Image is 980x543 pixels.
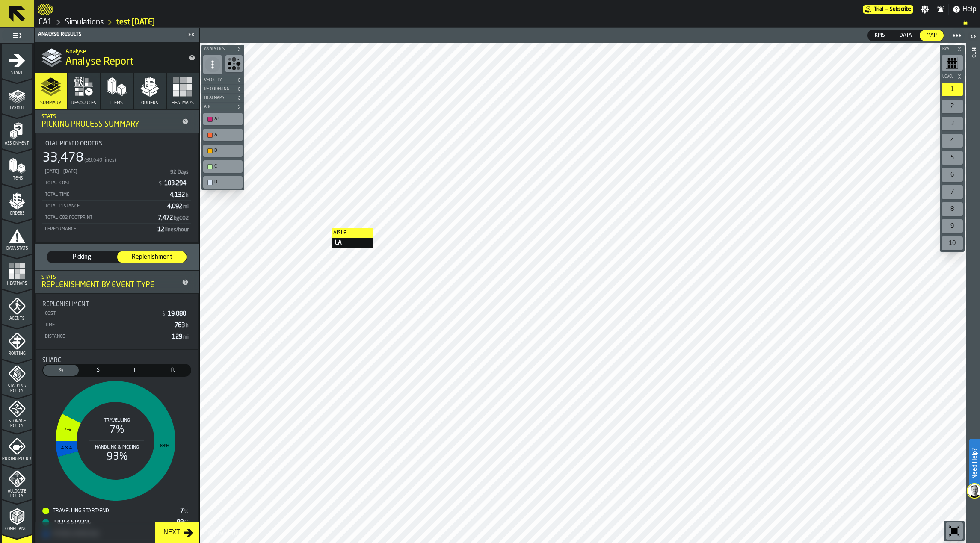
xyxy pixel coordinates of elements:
div: Info [970,45,976,541]
button: button- [940,72,965,81]
div: Title [42,301,191,308]
label: button-toggle-Close me [185,30,197,40]
span: mi [183,204,189,210]
div: button-toolbar-undefined [940,132,965,149]
div: StatList-item-Cost [42,308,191,319]
span: Share [42,357,61,364]
span: Picking [50,253,113,261]
div: StatList-item-Distance [42,331,191,342]
div: 4 [942,134,963,148]
li: menu Compliance [2,500,32,534]
span: ABC [202,105,235,109]
svg: Show Congestion [227,57,241,71]
span: Storage Policy [2,419,32,428]
div: thumb [893,30,919,41]
div: 8 [942,202,963,216]
li: menu Routing [2,325,32,359]
div: thumb [43,365,79,376]
div: thumb [155,365,190,376]
div: 1 [942,83,963,96]
span: KPIs [871,32,888,39]
div: 5 [942,151,963,165]
div: D [214,180,240,185]
span: 129 [172,334,189,340]
span: — [885,6,888,12]
label: button-switch-multi-Data [892,30,919,41]
div: D [205,178,241,187]
div: A+ [214,116,240,122]
div: StatList-item-Total CO2 Footprint [42,212,191,224]
div: button-toolbar-undefined [940,201,965,218]
div: Title [42,140,191,147]
div: Stats [41,274,178,280]
span: $ [162,311,165,317]
label: button-switch-multi-Picking [47,251,117,263]
div: StatList-item-Total Time [42,189,191,201]
span: Picking Policy [2,457,32,461]
label: button-toggle-Notifications [933,5,948,14]
div: button-toolbar-undefined [940,149,965,166]
span: Replenishment [121,253,183,261]
span: h [186,323,189,328]
div: Stat Value [180,508,184,514]
span: Map [923,32,940,39]
li: menu Items [2,149,32,183]
svg: Reset zoom and position [947,524,961,538]
span: Heatmaps [2,281,32,286]
div: StatList-item-5/15/2025 - 8/14/2025 [42,166,191,177]
div: StatList-item-Performance [42,224,191,235]
span: % [184,508,189,514]
a: logo-header [38,2,53,17]
button: button- [201,103,244,111]
div: Title [42,357,191,364]
span: Allocate Policy [2,489,32,499]
header: Info [966,28,980,543]
span: % [184,520,189,526]
span: Summary [40,100,61,106]
a: link-to-/wh/i/76e2a128-1b54-4d66-80d4-05ae4c277723 [65,18,104,27]
label: button-switch-multi-KPIs [867,30,892,41]
span: 4,132 [170,192,189,198]
button: button- [201,85,244,93]
nav: Breadcrumb [38,17,977,27]
button: button- [201,45,244,53]
label: button-toggle-Toggle Full Menu [2,30,32,41]
span: lines/hour [165,227,189,233]
a: link-to-/wh/i/76e2a128-1b54-4d66-80d4-05ae4c277723 [38,18,52,27]
div: button-toolbar-undefined [940,53,965,72]
li: menu Stacking Policy [2,360,32,394]
div: Replenishment by event type [41,280,178,290]
label: button-toggle-Help [949,4,980,15]
div: 33,478 [42,151,83,166]
span: kgCO2 [174,216,189,221]
div: button-toolbar-undefined [201,127,244,143]
li: menu Storage Policy [2,395,32,429]
div: Total Time [44,192,166,198]
div: stat-Total Picked Orders [36,133,198,242]
div: title-Analyse Report [35,42,199,73]
li: menu Start [2,44,32,78]
div: Menu Subscription [863,5,913,14]
span: Total Picked Orders [42,140,102,147]
label: button-toggle-Settings [917,5,933,14]
div: button-toolbar-undefined [940,166,965,183]
li: menu Picking Policy [2,430,32,464]
div: LA [332,238,373,248]
label: Need Help? [970,440,979,487]
button: button- [201,76,244,84]
div: button-toolbar-undefined [201,111,244,127]
label: button-toggle-Open [967,30,979,45]
span: h [119,366,151,374]
div: button-toolbar-undefined [201,143,244,159]
span: Analyse Report [65,55,133,69]
div: Time [44,322,171,328]
span: Resources [71,100,96,106]
span: Start [2,71,32,76]
div: thumb [920,30,944,41]
div: 10 [942,236,963,250]
span: Items [110,100,123,106]
span: Data Stats [2,246,32,251]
